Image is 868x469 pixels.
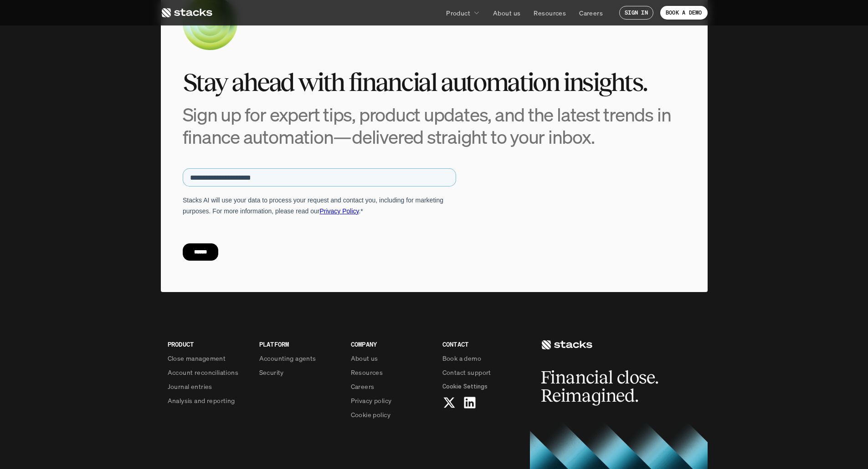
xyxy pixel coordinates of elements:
p: BOOK A DEMO [666,10,702,16]
p: Close management [168,353,226,363]
a: About us [351,353,431,363]
p: Book a demo [442,353,482,363]
p: COMPANY [351,339,431,349]
p: Analysis and reporting [168,396,235,405]
a: Close management [168,353,248,363]
a: About us [488,5,526,21]
a: Careers [574,5,608,21]
p: Accounting agents [259,353,316,363]
p: Contact support [442,368,491,377]
p: Resources [351,368,383,377]
p: Product [446,8,470,18]
a: Privacy policy [351,396,431,405]
h3: Sign up for expert tips, product updates, and the latest trends in finance automation—delivered s... [183,103,686,148]
a: Cookie policy [351,410,431,419]
a: Account reconciliations [168,368,248,377]
p: About us [493,8,520,18]
a: Resources [528,5,571,21]
p: CONTACT [442,339,523,349]
p: Privacy policy [351,396,392,405]
p: PLATFORM [259,339,340,349]
a: Contact support [442,368,523,377]
a: Careers [351,382,431,391]
p: Cookie policy [351,410,390,419]
p: Careers [579,8,603,18]
p: Journal entries [168,382,212,391]
p: SIGN IN [625,10,648,16]
a: SIGN IN [619,6,653,20]
h2: Stay ahead with financial automation insights. [183,68,686,96]
p: Security [259,368,284,377]
a: Security [259,368,340,377]
a: Journal entries [168,382,248,391]
p: PRODUCT [168,339,248,349]
a: Accounting agents [259,353,340,363]
p: Account reconciliations [168,368,239,377]
p: Resources [534,8,566,18]
a: Resources [351,368,431,377]
a: Analysis and reporting [168,396,248,405]
a: BOOK A DEMO [660,6,708,20]
h2: Financial close. Reimagined. [541,368,678,405]
p: Careers [351,382,375,391]
p: About us [351,353,378,363]
iframe: Form 2 [183,166,456,277]
a: Book a demo [442,353,523,363]
button: Cookie Trigger [442,382,488,391]
span: Cookie Settings [442,382,488,391]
